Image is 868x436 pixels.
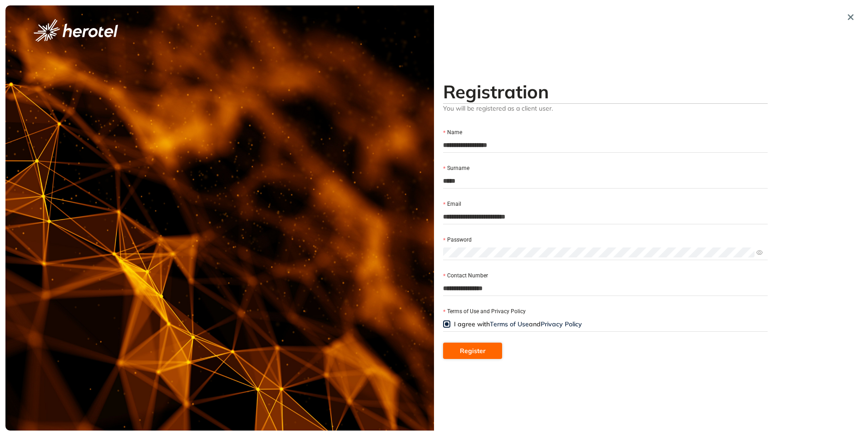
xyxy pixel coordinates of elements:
[454,320,582,328] span: I agree with and
[443,271,488,280] label: Contact Number
[443,200,461,208] label: Email
[490,320,529,328] a: Terms of Use
[443,81,768,102] h2: Registration
[443,236,472,244] label: Password
[443,247,755,257] input: Password
[443,138,768,152] input: Name
[541,320,582,328] a: Privacy Policy
[443,281,768,295] input: Contact Number
[443,128,462,137] label: Name
[443,104,768,112] span: You will be registered as a client user.
[34,19,118,42] img: logo
[5,5,434,431] img: cover image
[443,174,768,188] input: Surname
[443,343,502,359] button: Register
[460,346,486,356] span: Register
[443,307,526,316] label: Terms of Use and Privacy Policy
[756,249,763,256] span: eye
[443,210,768,223] input: Email
[19,19,133,42] button: logo
[443,164,469,173] label: Surname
